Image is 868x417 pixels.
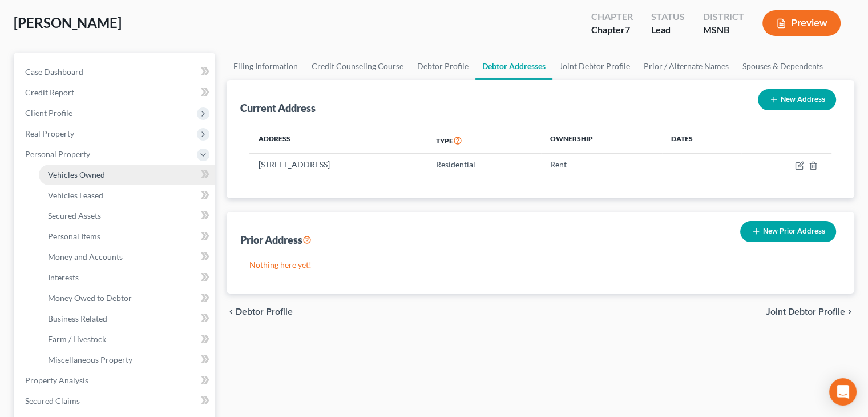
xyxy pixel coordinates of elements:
[662,127,741,154] th: Dates
[48,314,107,323] span: Business Related
[427,127,541,154] th: Type
[48,170,105,179] span: Vehicles Owned
[25,67,83,77] span: Case Dashboard
[236,307,293,316] span: Debtor Profile
[240,101,316,115] div: Current Address
[14,14,122,31] span: [PERSON_NAME]
[39,226,215,247] a: Personal Items
[16,370,215,391] a: Property Analysis
[829,378,857,406] div: Open Intercom Messenger
[48,231,100,241] span: Personal Items
[591,10,633,23] div: Chapter
[16,62,215,82] a: Case Dashboard
[39,185,215,206] a: Vehicles Leased
[541,154,662,175] td: Rent
[410,53,475,80] a: Debtor Profile
[39,165,215,185] a: Vehicles Owned
[227,307,236,316] i: chevron_left
[845,307,854,316] i: chevron_right
[766,307,845,316] span: Joint Debtor Profile
[39,308,215,329] a: Business Related
[16,391,215,411] a: Secured Claims
[625,24,630,35] span: 7
[39,350,215,370] a: Miscellaneous Property
[48,334,106,344] span: Farm / Livestock
[305,53,410,80] a: Credit Counseling Course
[249,154,427,175] td: [STREET_ADDRESS]
[703,23,744,37] div: MSNB
[475,53,552,80] a: Debtor Addresses
[227,307,293,316] button: chevron_left Debtor Profile
[651,10,685,23] div: Status
[591,23,633,37] div: Chapter
[758,89,836,110] button: New Address
[25,129,74,138] span: Real Property
[541,127,662,154] th: Ownership
[39,206,215,226] a: Secured Assets
[740,221,836,242] button: New Prior Address
[48,355,132,364] span: Miscellaneous Property
[552,53,637,80] a: Joint Debtor Profile
[703,10,744,23] div: District
[249,259,831,271] p: Nothing here yet!
[25,149,90,159] span: Personal Property
[48,293,132,303] span: Money Owed to Debtor
[736,53,830,80] a: Spouses & Dependents
[651,23,685,37] div: Lead
[25,108,72,118] span: Client Profile
[227,53,305,80] a: Filing Information
[39,329,215,350] a: Farm / Livestock
[39,267,215,288] a: Interests
[48,190,103,200] span: Vehicles Leased
[39,247,215,267] a: Money and Accounts
[48,211,101,220] span: Secured Assets
[25,87,74,97] span: Credit Report
[762,10,841,36] button: Preview
[39,288,215,308] a: Money Owed to Debtor
[766,307,854,316] button: Joint Debtor Profile chevron_right
[427,154,541,175] td: Residential
[25,375,88,385] span: Property Analysis
[16,82,215,103] a: Credit Report
[249,127,427,154] th: Address
[25,396,80,406] span: Secured Claims
[48,272,79,282] span: Interests
[637,53,736,80] a: Prior / Alternate Names
[48,252,123,262] span: Money and Accounts
[240,233,312,247] div: Prior Address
